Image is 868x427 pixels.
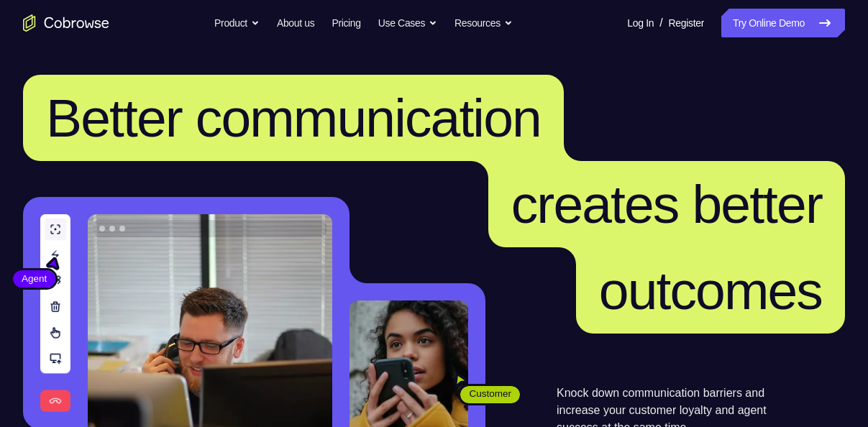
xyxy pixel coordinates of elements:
[23,14,109,32] a: Go to the home page
[669,9,704,37] a: Register
[277,9,314,37] a: About us
[46,88,541,148] span: Better communication
[659,14,662,32] span: /
[627,9,654,37] a: Log In
[511,174,822,234] span: creates better
[378,9,437,37] button: Use Cases
[214,9,260,37] button: Product
[599,260,822,321] span: outcomes
[332,9,360,37] a: Pricing
[454,9,513,37] button: Resources
[721,9,845,37] a: Try Online Demo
